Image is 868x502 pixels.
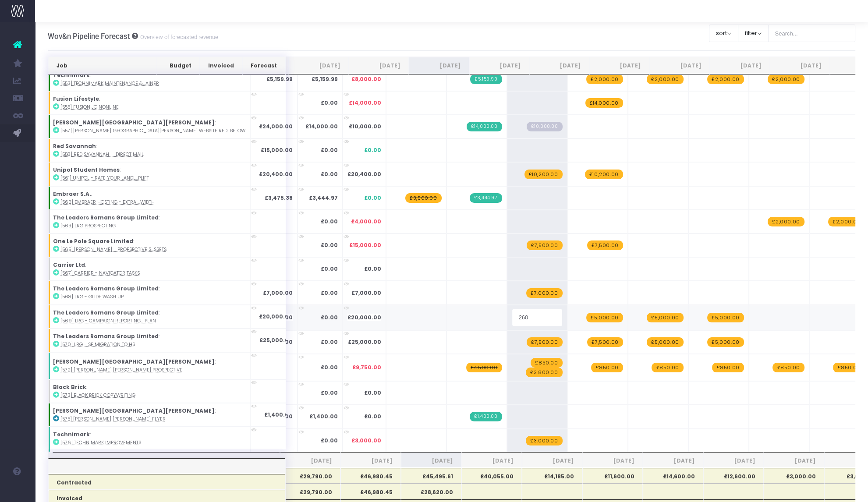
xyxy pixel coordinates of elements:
[321,389,338,396] strong: £0.00
[60,104,119,110] abbr: [555] Fusion JoinOnline
[461,468,522,484] th: £40,055.00
[321,99,338,106] strong: £0.00
[587,337,623,347] span: wayahead Revenue Forecast Item
[409,57,469,74] th: Sep 25: activate to sort column ascending
[591,457,634,465] span: [DATE]
[772,363,804,372] span: wayahead Revenue Forecast Item
[470,74,502,84] span: Streamtime Invoice: 772 – [553] Technimark website support retainer
[526,368,562,377] span: wayahead Revenue Forecast Item
[53,431,90,438] strong: Technimark
[469,57,529,74] th: Oct 25: activate to sort column ascending
[60,270,140,276] abbr: [567] Carrier - Navigator tasks
[288,457,332,465] span: [DATE]
[280,468,340,484] th: £29,790.00
[340,468,401,484] th: £46,980.45
[321,364,338,371] strong: £0.00
[200,57,242,74] th: Invoiced
[48,138,250,162] td: :
[48,162,250,186] td: :
[703,468,764,484] th: £12,600.00
[259,170,293,178] strong: £20,400.00
[651,457,695,465] span: [DATE]
[48,403,250,427] td: :
[48,379,250,403] td: :
[364,194,381,202] span: £0.00
[351,75,381,83] span: £8,000.00
[60,293,124,300] abbr: [568] LRG - Glide wash up
[60,341,135,348] abbr: [570] LRG - SF migration to HS
[289,57,349,74] th: Jul 25: activate to sort column ascending
[321,289,338,297] strong: £0.00
[280,484,340,499] th: £29,790.00
[527,122,563,131] span: Streamtime Draft Invoice: null – [557] Langham Hall Website Redesign into Webflow
[53,285,159,292] strong: The Leaders Romans Group Limited
[585,170,623,179] span: wayahead Revenue Forecast Item
[364,146,381,154] span: £0.00
[11,484,24,498] img: images/default_profile_image.png
[409,457,453,465] span: [DATE]
[647,313,683,322] span: wayahead Revenue Forecast Item
[60,127,245,134] abbr: [557] Langham Hall Website Redesign into Webflow
[401,468,461,484] th: £45,495.61
[352,364,381,371] span: £9,750.00
[60,416,166,422] abbr: [575] Langham Hall Flyer
[524,170,563,179] span: wayahead Revenue Forecast Item
[53,332,159,340] strong: The Leaders Romans Group Limited
[768,217,804,226] span: wayahead Revenue Forecast Item
[266,75,293,83] strong: £5,159.99
[259,123,293,130] strong: £24,000.00
[321,338,338,346] strong: £0.00
[259,313,293,320] strong: £20,000.00
[321,146,338,154] strong: £0.00
[53,95,99,103] strong: Fusion Lifestyle
[643,468,703,484] th: £14,600.00
[264,411,293,418] strong: £1,400.00
[586,313,623,322] span: wayahead Revenue Forecast Item
[712,457,755,465] span: [DATE]
[53,142,96,150] strong: Red Savannah
[529,57,589,74] th: Nov 25: activate to sort column ascending
[305,123,338,130] strong: £14,000.00
[321,170,338,178] strong: £0.00
[709,25,738,42] button: sort
[652,363,683,372] span: wayahead Revenue Forecast Item
[466,363,502,372] span: wayahead Revenue Forecast Item
[60,439,141,446] abbr: [576] Technimark Improvements
[707,313,744,322] span: wayahead Revenue Forecast Item
[709,57,769,74] th: Feb 26: activate to sort column ascending
[259,336,293,344] strong: £25,000.00
[48,186,250,210] td: :
[764,468,824,484] th: £3,000.00
[707,74,744,84] span: wayahead Revenue Forecast Item
[48,305,250,329] td: :
[263,289,293,297] strong: £7,000.00
[321,241,338,249] strong: £0.00
[833,363,864,372] span: wayahead Revenue Forecast Item
[53,383,86,391] strong: Black Brick
[53,261,85,269] strong: Carrier Ltd
[48,427,250,450] td: :
[364,265,381,273] span: £0.00
[60,199,155,205] abbr: [562] Embraer hosting - extra bandwidth
[60,318,156,324] abbr: [569] LRG - Campaign reporting & imporvement plan
[585,98,623,108] span: wayahead Revenue Forecast Item
[348,338,381,346] span: £25,000.00
[364,389,381,397] span: £0.00
[527,240,562,250] span: wayahead Revenue Forecast Item
[470,457,514,465] span: [DATE]
[828,217,864,226] span: wayahead Revenue Forecast Item
[349,457,393,465] span: [DATE]
[526,436,562,445] span: wayahead Revenue Forecast Item
[401,484,461,499] th: £28,620.00
[265,194,293,202] strong: £3,475.38
[48,67,250,91] td: :
[527,337,562,347] span: wayahead Revenue Forecast Item
[53,119,215,126] strong: [PERSON_NAME][GEOGRAPHIC_DATA][PERSON_NAME]
[351,289,381,297] span: £7,000.00
[60,175,149,181] abbr: [561] Unipol - Rate your Landlord Uplift
[48,115,250,138] td: :
[770,57,830,74] th: Mar 26: activate to sort column ascending
[242,57,285,74] th: Forecast
[530,457,574,465] span: [DATE]
[768,25,856,42] input: Search...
